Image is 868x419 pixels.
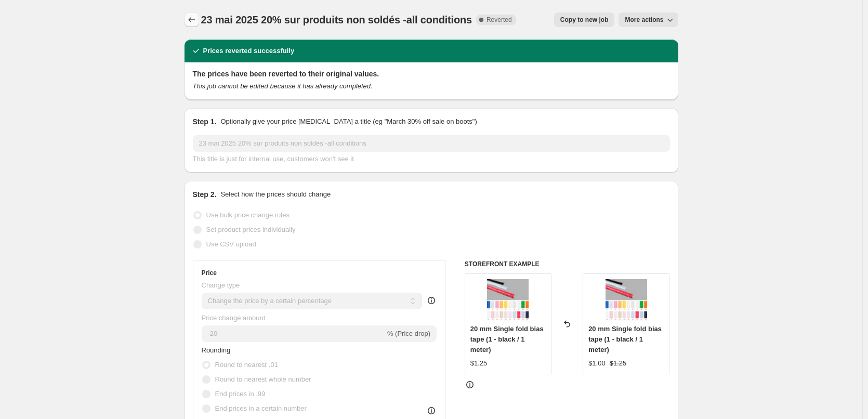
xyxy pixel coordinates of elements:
span: More actions [625,16,663,24]
button: Price change jobs [185,12,199,27]
button: Copy to new job [554,12,615,27]
input: -15 [202,325,385,342]
h2: Step 1. [193,116,217,127]
span: Round to nearest .01 [215,361,278,369]
input: 30% off holiday sale [193,135,670,152]
span: End prices in a certain number [215,404,307,412]
span: % (Price drop) [387,330,430,337]
button: More actions [619,12,678,27]
span: Use CSV upload [206,240,256,248]
img: double-fold-bias-tape-diegos_80x.jpg [487,279,529,321]
h2: Step 2. [193,189,217,200]
span: Copy to new job [560,16,609,24]
span: 20 mm Single fold bias tape (1 - black / 1 meter) [470,325,544,353]
span: Change type [202,281,240,289]
span: Price change amount [202,314,266,322]
div: help [426,295,437,306]
span: This title is just for internal use, customers won't see it [193,155,354,163]
p: Optionally give your price [MEDICAL_DATA] a title (eg "March 30% off sale on boots") [220,116,477,127]
span: Set product prices individually [206,226,296,233]
span: 20 mm Single fold bias tape (1 - black / 1 meter) [588,325,662,353]
h2: Prices reverted successfully [203,46,295,56]
span: End prices in .99 [215,390,266,398]
div: $1.25 [470,358,488,369]
span: Reverted [486,16,512,24]
strike: $1.25 [610,358,627,369]
img: double-fold-bias-tape-diegos_80x.jpg [606,279,647,321]
h6: STOREFRONT EXAMPLE [465,260,670,268]
p: Select how the prices should change [220,189,331,200]
span: Rounding [202,346,231,354]
span: Use bulk price change rules [206,211,290,219]
i: This job cannot be edited because it has already completed. [193,82,373,90]
h3: Price [202,269,217,277]
span: 23 mai 2025 20% sur produits non soldés -all conditions [201,14,472,25]
span: Round to nearest whole number [215,375,311,383]
h2: The prices have been reverted to their original values. [193,69,670,79]
div: $1.00 [588,358,606,369]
